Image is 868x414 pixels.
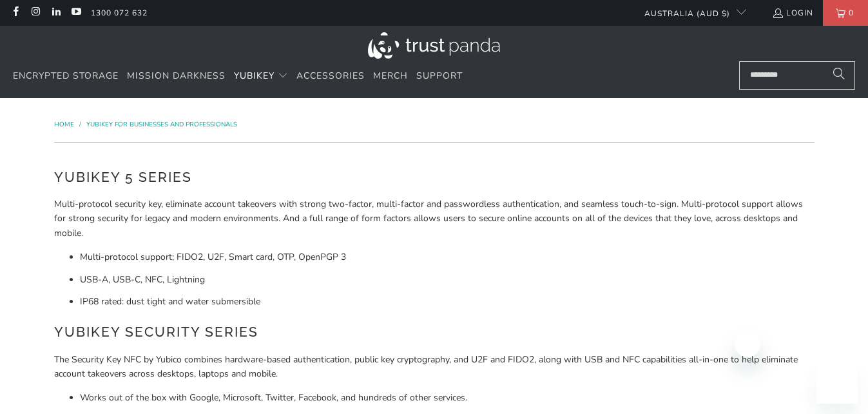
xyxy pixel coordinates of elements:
a: Mission Darkness [127,61,226,92]
span: Support [416,70,463,82]
a: Support [416,61,463,92]
button: Search [823,61,855,90]
img: Trust Panda Australia [368,32,500,59]
li: USB-A, USB-C, NFC, Lightning [80,273,815,287]
h2: YubiKey Security Series [54,322,815,342]
span: Encrypted Storage [13,70,119,82]
a: Trust Panda Australia on YouTube [70,8,81,18]
a: Home [54,120,76,129]
iframe: Close message [735,331,760,357]
a: 1300 072 632 [91,6,148,20]
span: Home [54,120,74,129]
span: Mission Darkness [127,70,226,82]
h2: YubiKey 5 Series [54,167,815,188]
iframe: Button to launch messaging window [816,362,858,404]
li: Multi-protocol support; FIDO2, U2F, Smart card, OTP, OpenPGP 3 [80,250,815,264]
input: Search... [739,61,855,90]
a: Trust Panda Australia on LinkedIn [50,8,61,18]
span: Accessories [296,70,365,82]
a: Login [772,6,813,20]
a: Trust Panda Australia on Instagram [30,8,41,18]
nav: Translation missing: en.navigation.header.main_nav [13,61,463,92]
a: Merch [373,61,408,92]
span: YubiKey [234,70,275,82]
a: YubiKey for Businesses and Professionals [86,120,237,129]
p: The Security Key NFC by Yubico combines hardware-based authentication, public key cryptography, a... [54,353,815,382]
a: Accessories [296,61,365,92]
p: Multi-protocol security key, eliminate account takeovers with strong two-factor, multi-factor and... [54,197,815,241]
li: Works out of the box with Google, Microsoft, Twitter, Facebook, and hundreds of other services. [80,391,815,405]
a: Trust Panda Australia on Facebook [10,8,21,18]
li: IP68 rated: dust tight and water submersible [80,295,815,309]
a: Encrypted Storage [13,61,119,92]
span: / [79,120,81,129]
summary: YubiKey [234,61,288,92]
span: Merch [373,70,408,82]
